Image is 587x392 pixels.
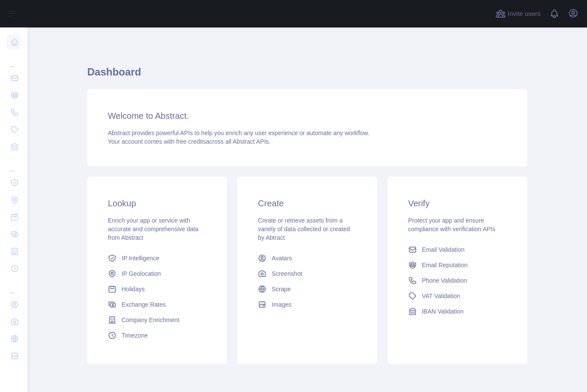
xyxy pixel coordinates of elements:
[422,292,460,300] span: VAT Validation
[122,269,161,278] span: IP Geolocation
[104,250,210,266] a: IP Intelligence
[258,217,350,241] span: Create or retrieve assets from a variety of data collected or created by Abtract
[122,331,148,340] span: Timezone
[108,130,370,136] span: Abstract provides powerful APIs to help you enrich any user experience or automate any workflow.
[254,250,360,266] a: Avatars
[405,273,510,288] a: Phone Validation
[87,65,527,86] h1: Dashboard
[7,278,21,295] div: ...
[104,328,210,343] a: Timezone
[272,285,290,293] span: Scrape
[254,281,360,297] a: Scrape
[494,7,542,21] button: Invite users
[258,197,356,209] h3: Create
[108,138,270,145] span: Your account comes with across all Abstract APIs.
[254,297,360,312] a: Images
[422,261,468,269] span: Email Reputation
[272,300,291,309] span: Images
[272,269,302,278] span: Screenshot
[104,281,210,297] a: Holidays
[122,316,180,324] span: Company Enrichment
[7,51,21,69] div: ...
[108,110,507,122] h3: Welcome to Abstract.
[104,312,210,328] a: Company Enrichment
[104,266,210,281] a: IP Geolocation
[422,245,465,254] span: Email Validation
[104,297,210,312] a: Exchange Rates
[272,254,292,262] span: Avatars
[405,257,510,273] a: Email Reputation
[122,300,166,309] span: Exchange Rates
[422,276,467,285] span: Phone Validation
[176,138,206,145] span: free credits
[408,197,507,209] h3: Verify
[122,285,145,293] span: Holidays
[405,304,510,319] a: IBAN Validation
[108,217,199,241] span: Enrich your app or service with accurate and comprehensive data from Abstract
[122,254,159,262] span: IP Intelligence
[508,9,541,19] span: Invite users
[254,266,360,281] a: Screenshot
[405,242,510,257] a: Email Validation
[405,288,510,304] a: VAT Validation
[408,217,495,232] span: Protect your app and ensure compliance with verification APIs
[7,156,21,173] div: ...
[108,197,206,209] h3: Lookup
[422,307,464,316] span: IBAN Validation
